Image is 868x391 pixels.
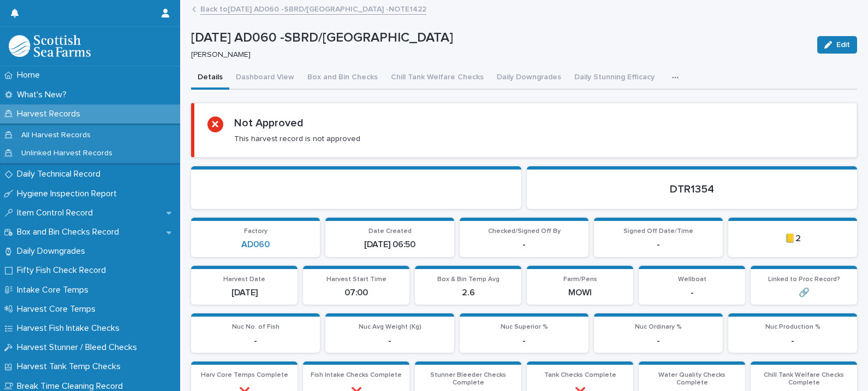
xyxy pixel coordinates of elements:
p: 2.6 [421,288,515,298]
p: Daily Downgrades [13,246,94,256]
span: Fish Intake Checks Complete [311,372,402,378]
span: Box & Bin Temp Avg [437,276,500,283]
p: Harvest Core Temps [13,304,104,314]
span: Harvest Start Time [326,276,387,283]
span: Nuc Avg Weight (Kg) [359,324,421,330]
span: Linked to Proc Record? [768,276,840,283]
p: What's New? [13,90,75,100]
p: Hygiene Inspection Report [13,189,126,199]
p: - [601,336,716,346]
p: Harvest Records [13,109,89,119]
button: Dashboard View [229,67,301,90]
p: - [466,336,582,346]
span: Nuc No. of Fish [232,324,280,330]
p: Intake Core Temps [13,285,97,295]
p: 🔗 [757,288,851,298]
button: Box and Bin Checks [301,67,384,90]
button: Chill Tank Welfare Checks [384,67,490,90]
p: [PERSON_NAME] [191,50,804,60]
p: MOWI [533,288,627,298]
span: Chill Tank Welfare Checks Complete [764,372,844,386]
p: - [601,240,716,250]
p: Unlinked Harvest Records [13,149,121,158]
p: 📒2 [735,234,851,244]
p: Harvest Stunner / Bleed Checks [13,342,146,353]
span: Harvest Date [223,276,265,283]
button: Daily Stunning Efficacy [568,67,661,90]
p: - [735,336,851,346]
p: Daily Technical Record [13,169,109,179]
p: - [645,288,739,298]
button: Daily Downgrades [490,67,568,90]
span: Signed Off Date/Time [623,228,693,235]
p: Harvest Fish Intake Checks [13,323,128,334]
p: Home [13,70,49,80]
img: mMrefqRFQpe26GRNOUkG [9,35,91,57]
span: Water Quality Checks Complete [658,372,726,386]
p: This harvest record is not approved [234,134,360,144]
button: Details [191,67,229,90]
span: Edit [836,41,850,49]
span: Wellboat [678,276,706,283]
a: AD060 [241,240,270,250]
p: 07:00 [310,288,403,298]
p: Harvest Tank Temp Checks [13,361,129,372]
p: [DATE] 06:50 [332,240,448,250]
h2: Not Approved [234,116,304,130]
p: DTR1354 [540,183,844,196]
p: All Harvest Records [13,131,99,140]
p: Item Control Record [13,208,102,218]
p: Fifty Fish Check Record [13,265,115,276]
p: - [466,240,582,250]
span: Tank Checks Complete [544,372,616,378]
button: Edit [817,36,857,54]
p: Box and Bin Checks Record [13,227,128,237]
span: Harv Core Temps Complete [201,372,288,378]
span: Farm/Pens [563,276,597,283]
p: [DATE] [198,288,291,298]
span: Nuc Superior % [501,324,548,330]
p: - [332,336,448,346]
span: Factory [244,228,267,235]
span: Checked/Signed Off By [488,228,561,235]
span: Date Created [368,228,412,235]
p: [DATE] AD060 -SBRD/[GEOGRAPHIC_DATA] [191,30,808,46]
p: - [198,336,313,346]
span: Stunner Bleeder Checks Complete [430,372,506,386]
span: Nuc Ordinary % [635,324,682,330]
a: Back to[DATE] AD060 -SBRD/[GEOGRAPHIC_DATA] -NOTE1422 [200,2,426,15]
span: Nuc Production % [765,324,821,330]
